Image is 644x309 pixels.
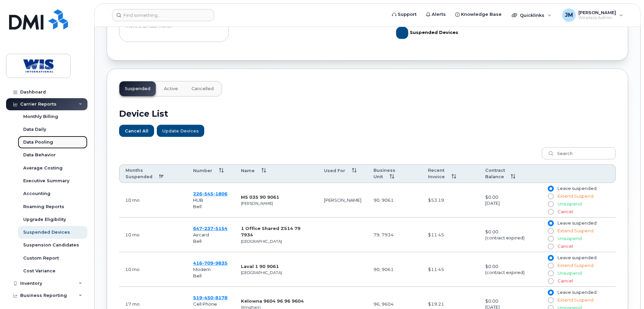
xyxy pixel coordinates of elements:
[367,183,422,218] td: 90, 9061
[396,24,459,42] g: Legend
[558,298,594,303] span: Extend Suspend
[578,10,616,15] span: [PERSON_NAME]
[548,244,553,249] input: Cancel
[548,201,553,207] input: Unsuspend
[318,164,367,183] th: Used For: activate to sort column ascending
[241,264,279,269] strong: Laval 1 90 9061
[367,164,422,183] th: Business Unit: activate to sort column ascending
[548,194,553,199] input: Extend Suspend
[485,269,536,276] div: (contract expired)
[125,128,148,134] span: Cancel All
[558,194,594,199] span: Extend Suspend
[193,191,227,196] a: 2265451806
[241,194,279,200] strong: M5 035 90 9061
[548,221,553,226] input: Leave suspended
[558,236,582,241] span: Unsuspend
[241,201,273,206] small: [PERSON_NAME]
[193,226,227,231] a: 6472375154
[422,252,479,287] td: $11.45
[367,252,422,287] td: 90, 9061
[520,12,544,18] span: Quicklinks
[213,191,227,196] span: 1806
[558,221,597,226] span: Leave suspended
[193,232,209,237] span: Aircard
[558,201,582,206] span: Unsuspend
[241,239,282,244] small: [GEOGRAPHIC_DATA]
[213,226,227,231] span: 5154
[479,164,542,183] th: Contract Balance: activate to sort column ascending
[451,8,506,21] a: Knowledge Base
[558,278,573,283] span: Cancel
[367,218,422,252] td: 79, 7934
[119,218,187,252] td: October 30, 2024 09:37
[235,164,318,183] th: Name: activate to sort column ascending
[548,186,553,191] input: Leave suspended
[548,263,553,268] input: Extend Suspend
[558,271,582,276] span: Unsuspend
[193,273,202,278] span: Bell
[548,278,553,284] input: Cancel
[479,183,542,218] td: $0.00
[479,218,542,252] td: $0.00
[548,298,553,303] input: Extend Suspend
[119,109,616,119] h2: Device List
[565,11,573,19] span: JM
[193,204,202,209] span: Bell
[558,255,597,260] span: Leave suspended
[193,295,227,300] span: 519
[112,9,214,21] input: Find something...
[193,238,202,244] span: Bell
[578,15,616,21] span: Wireless Admin
[318,183,367,218] td: [PERSON_NAME]
[548,209,553,215] input: Cancel
[193,226,227,231] span: 647
[398,11,417,18] span: Support
[187,164,235,183] th: Number: activate to sort column ascending
[422,183,479,218] td: $53.19
[119,252,187,287] td: October 04, 2024 00:03
[558,209,573,214] span: Cancel
[241,270,282,275] small: [GEOGRAPHIC_DATA]
[202,226,213,231] span: 237
[558,228,594,233] span: Extend Suspend
[193,191,227,196] span: 226
[485,200,536,206] div: [DATE]
[507,8,556,22] div: Quicklinks
[558,186,597,191] span: Leave suspended
[558,263,594,268] span: Extend Suspend
[548,236,553,241] input: Unsuspend
[193,260,227,266] span: 416
[558,8,628,22] div: Jesse McCreary
[548,271,553,276] input: Unsuspend
[157,125,204,137] button: Update Devices
[485,235,536,241] div: (contract expired)
[202,260,213,266] span: 709
[202,295,213,300] span: 450
[193,295,227,300] a: 5194508178
[432,11,446,18] span: Alerts
[193,267,211,272] span: Modem
[241,226,300,237] strong: 1 Office Shared Z514 79 7934
[193,301,217,307] span: Cell Phone
[396,24,459,42] g: Suspended Devices
[548,255,553,261] input: Leave suspended
[213,260,227,266] span: 9835
[241,298,304,304] strong: Kelowna 9604 96 96 9604
[191,86,214,91] span: Cancelled
[119,183,187,218] td: October 04, 2024 00:03
[479,252,542,287] td: $0.00
[193,260,227,266] a: 4167099835
[119,164,187,183] th: Months Suspended: activate to sort column descending
[162,128,199,134] span: Update Devices
[542,147,616,159] input: Search
[558,290,597,295] span: Leave suspended
[164,86,178,91] span: Active
[558,244,573,249] span: Cancel
[548,228,553,234] input: Extend Suspend
[422,164,479,183] th: Recent Invoice: activate to sort column ascending
[548,290,553,295] input: Leave suspended
[461,11,502,18] span: Knowledge Base
[387,8,421,21] a: Support
[421,8,451,21] a: Alerts
[202,191,213,196] span: 545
